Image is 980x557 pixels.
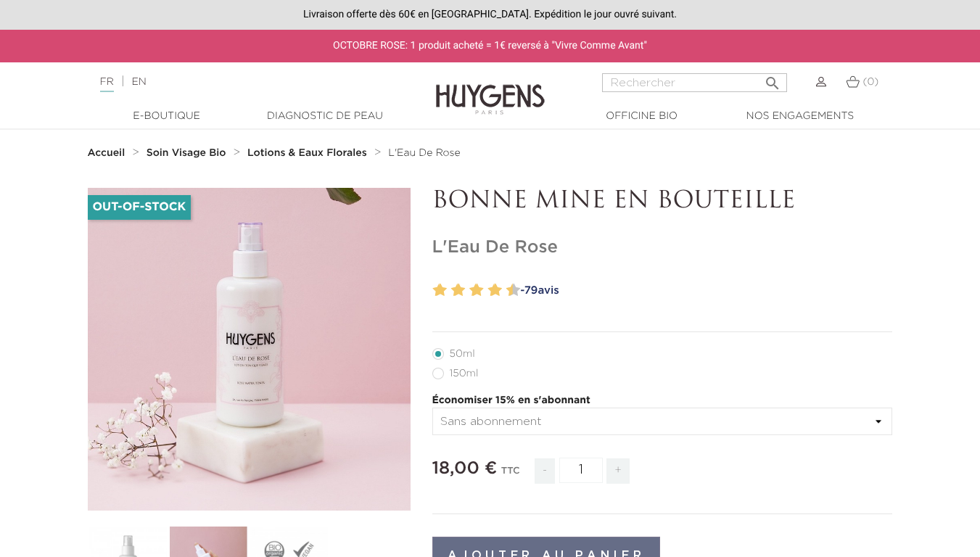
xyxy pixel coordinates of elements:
[764,70,781,88] i: 
[432,368,496,379] label: 150ml
[88,147,128,159] a: Accueil
[436,61,545,117] img: Huygens
[430,280,435,301] label: 1
[516,280,893,302] a: -79avis
[473,280,484,301] label: 6
[88,148,125,158] strong: Accueil
[432,188,893,215] p: BONNE MINE EN BOUTEILLE
[247,147,370,159] a: Lotions & Eaux Florales
[432,237,893,258] h1: L'Eau De Rose
[88,195,192,220] li: Out-of-Stock
[93,73,398,91] div: |
[503,280,508,301] label: 9
[147,148,226,158] strong: Soin Visage Bio
[501,455,520,495] div: TTC
[509,280,520,301] label: 10
[535,458,555,484] span: -
[491,280,502,301] label: 8
[432,393,893,408] p: Économiser 15% en s'abonnant
[728,109,873,124] a: Nos engagements
[436,280,447,301] label: 2
[100,77,114,92] a: FR
[485,280,490,301] label: 7
[606,458,630,484] span: +
[388,147,460,159] a: L'Eau De Rose
[388,148,460,158] span: L'Eau De Rose
[247,148,367,158] strong: Lotions & Eaux Florales
[454,280,465,301] label: 4
[131,77,146,87] a: EN
[862,77,878,87] span: (0)
[252,109,398,124] a: Diagnostic de peau
[524,285,538,296] span: 79
[466,280,472,301] label: 5
[559,458,603,483] input: Quantité
[94,109,239,124] a: E-Boutique
[602,73,787,92] input: Rechercher
[448,280,453,301] label: 3
[147,147,230,159] a: Soin Visage Bio
[569,109,715,124] a: Officine Bio
[759,69,786,88] button: 
[432,460,498,477] span: 18,00 €
[432,348,493,360] label: 50ml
